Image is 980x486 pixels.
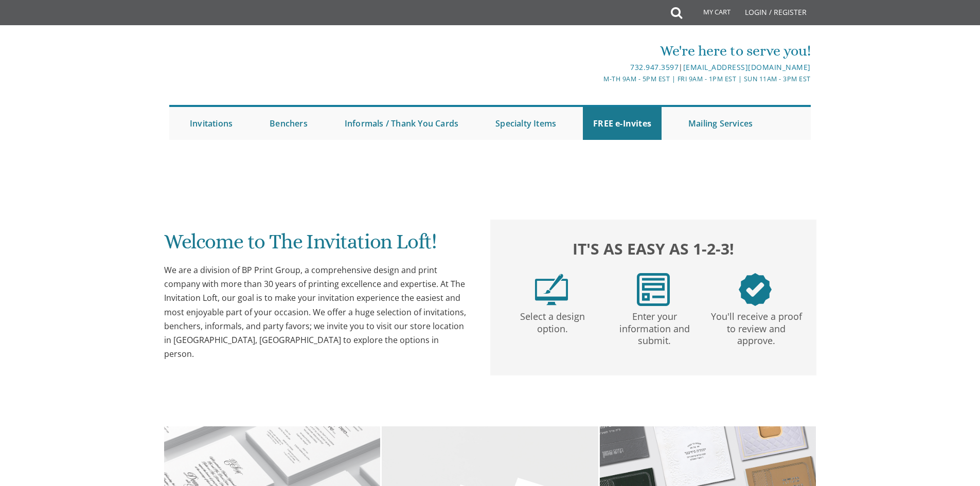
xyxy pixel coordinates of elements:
[683,62,811,72] a: [EMAIL_ADDRESS][DOMAIN_NAME]
[259,107,318,140] a: Benchers
[384,41,811,61] div: We're here to serve you!
[583,107,662,140] a: FREE e-Invites
[164,230,470,261] h1: Welcome to The Invitation Loft!
[384,61,811,74] div: |
[678,107,763,140] a: Mailing Services
[535,273,568,306] img: step1.png
[164,263,470,361] div: We are a division of BP Print Group, a comprehensive design and print company with more than 30 y...
[630,62,679,72] a: 732.947.3597
[485,107,566,140] a: Specialty Items
[504,306,601,335] p: Select a design option.
[384,74,811,84] div: M-Th 9am - 5pm EST | Fri 9am - 1pm EST | Sun 11am - 3pm EST
[681,1,738,27] a: My Cart
[707,306,805,347] p: You'll receive a proof to review and approve.
[180,107,243,140] a: Invitations
[605,306,703,347] p: Enter your information and submit.
[637,273,670,306] img: step2.png
[334,107,469,140] a: Informals / Thank You Cards
[739,273,772,306] img: step3.png
[501,237,806,260] h2: It's as easy as 1-2-3!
